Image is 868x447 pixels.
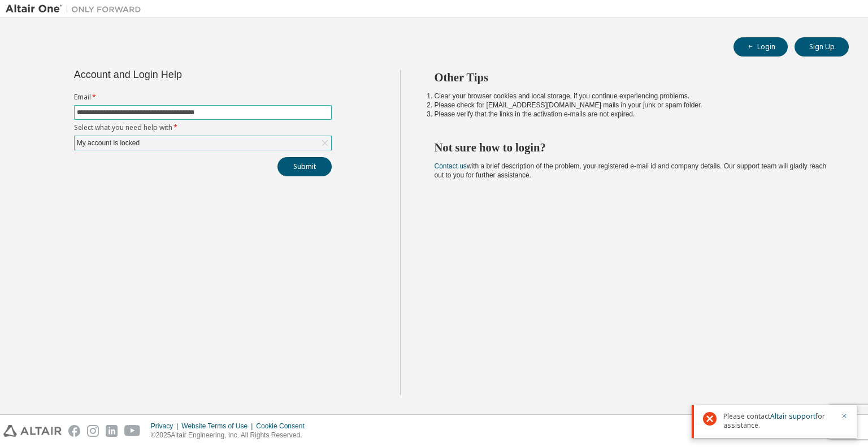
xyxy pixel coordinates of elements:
[6,3,147,15] img: Altair One
[3,425,62,437] img: altair_logo.svg
[256,422,311,431] div: Cookie Consent
[106,425,118,437] img: linkedin.svg
[795,37,849,57] button: Sign Up
[435,92,829,101] li: Clear your browser cookies and local storage, if you continue experiencing problems.
[435,70,829,85] h2: Other Tips
[734,37,788,57] button: Login
[151,431,311,440] p: © 2025 Altair Engineering, Inc. All Rights Reserved.
[435,101,829,110] li: Please check for [EMAIL_ADDRESS][DOMAIN_NAME] mails in your junk or spam folder.
[277,157,332,176] button: Submit
[75,136,331,150] div: My account is locked
[74,93,332,102] label: Email
[68,425,80,437] img: facebook.svg
[181,422,256,431] div: Website Terms of Use
[435,110,829,119] li: Please verify that the links in the activation e-mails are not expired.
[124,425,141,437] img: youtube.svg
[435,162,827,179] span: with a brief description of the problem, your registered e-mail id and company details. Our suppo...
[151,422,181,431] div: Privacy
[435,140,829,155] h2: Not sure how to login?
[74,70,280,79] div: Account and Login Help
[435,162,467,170] a: Contact us
[75,137,141,149] div: My account is locked
[87,425,99,437] img: instagram.svg
[770,411,815,421] a: Altair support
[74,123,332,132] label: Select what you need help with
[723,412,834,430] span: Please contact for assistance.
